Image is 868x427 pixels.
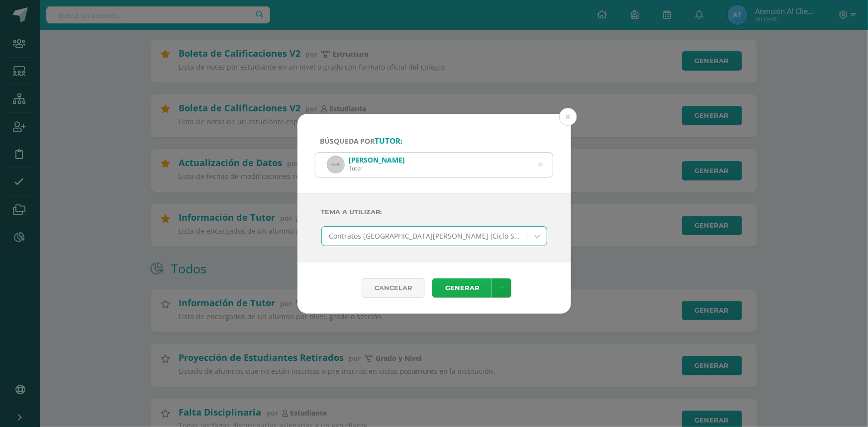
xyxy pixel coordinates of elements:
span: Búsqueda por [320,136,403,146]
a: Generar [432,278,492,298]
a: Contratos [GEOGRAPHIC_DATA][PERSON_NAME] (Ciclo Siguiente) [322,227,547,246]
div: Cancelar [362,278,425,298]
img: 45x45 [328,157,344,172]
strong: tutor: [375,136,403,146]
div: Tutor [349,165,405,172]
label: Tema a Utilizar: [321,202,547,222]
input: ej. Nicholas Alekzander, etc. [315,153,553,177]
span: Contratos [GEOGRAPHIC_DATA][PERSON_NAME] (Ciclo Siguiente) [329,227,520,246]
div: [PERSON_NAME] [349,155,405,165]
button: Close (Esc) [559,108,577,126]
